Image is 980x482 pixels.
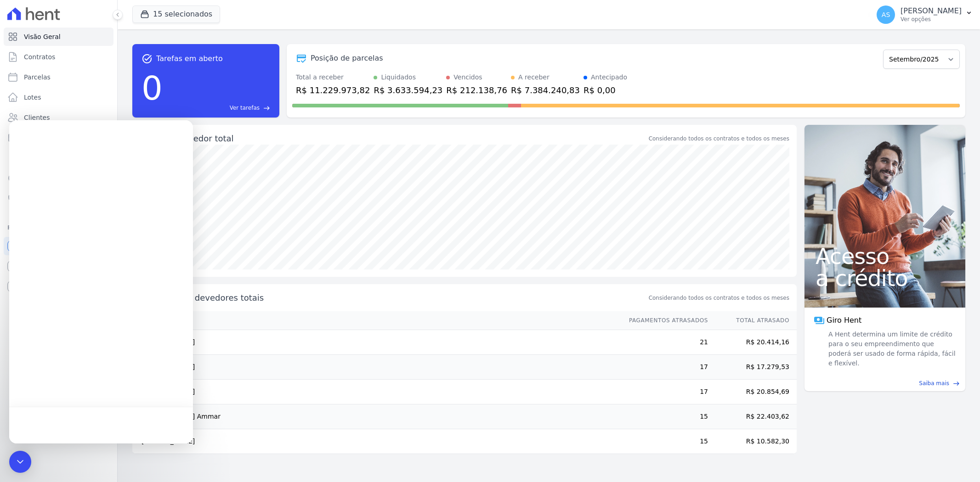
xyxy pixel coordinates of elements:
[827,330,956,368] span: A Hent determina um limite de crédito para o seu empreendimento que poderá ser usado de forma ráp...
[263,105,270,112] span: east
[919,379,949,387] span: Saiba mais
[4,108,113,127] a: Clientes
[142,53,153,64] span: task_alt
[620,311,708,330] th: Pagamentos Atrasados
[153,291,647,304] span: Principais devedores totais
[620,380,708,404] td: 17
[4,28,113,46] a: Visão Geral
[132,330,620,355] td: [PERSON_NAME]
[882,11,890,18] span: AS
[583,84,627,96] div: R$ 0,00
[620,355,708,380] td: 17
[132,355,620,380] td: [PERSON_NAME]
[4,189,113,207] a: Negativação
[816,245,954,267] span: Acesso
[4,169,113,187] a: Crédito
[708,311,797,330] th: Total Atrasado
[7,222,110,233] div: Plataformas
[620,330,708,355] td: 21
[132,6,220,23] button: 15 selecionados
[810,379,960,387] a: Saiba mais east
[24,93,41,102] span: Lotes
[708,355,797,380] td: R$ 17.279,53
[649,135,789,143] div: Considerando todos os contratos e todos os meses
[24,113,50,122] span: Clientes
[24,32,61,41] span: Visão Geral
[296,73,370,82] div: Total a receber
[230,104,260,112] span: Ver tarefas
[142,64,163,112] div: 0
[591,73,627,82] div: Antecipado
[4,257,113,275] a: Conta Hent
[827,315,861,326] span: Giro Hent
[166,104,270,112] a: Ver tarefas east
[132,380,620,404] td: [PERSON_NAME]
[374,84,442,96] div: R$ 3.633.594,23
[4,68,113,86] a: Parcelas
[132,429,620,454] td: [PERSON_NAME]
[311,53,383,64] div: Posição de parcelas
[708,330,797,355] td: R$ 20.414,16
[4,237,113,255] a: Recebíveis
[4,48,113,66] a: Contratos
[708,429,797,454] td: R$ 10.582,30
[518,73,549,82] div: A receber
[24,73,51,82] span: Parcelas
[620,404,708,429] td: 15
[4,149,113,167] a: Transferências
[453,73,482,82] div: Vencidos
[620,429,708,454] td: 15
[4,129,113,147] a: Minha Carteira
[4,88,113,106] a: Lotes
[296,84,370,96] div: R$ 11.229.973,82
[153,132,647,145] div: Saldo devedor total
[708,404,797,429] td: R$ 22.403,62
[869,2,980,28] button: AS [PERSON_NAME] Ver opções
[511,84,580,96] div: R$ 7.384.240,83
[381,73,416,82] div: Liquidados
[816,267,954,289] span: a crédito
[901,6,962,16] p: [PERSON_NAME]
[901,16,962,23] p: Ver opções
[446,84,507,96] div: R$ 212.138,76
[156,53,223,64] span: Tarefas em aberto
[649,294,789,302] span: Considerando todos os contratos e todos os meses
[708,380,797,404] td: R$ 20.854,69
[132,404,620,429] td: [PERSON_NAME] Ammar
[953,380,960,387] span: east
[132,311,620,330] th: Nome
[9,451,31,473] div: Open Intercom Messenger
[24,52,55,62] span: Contratos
